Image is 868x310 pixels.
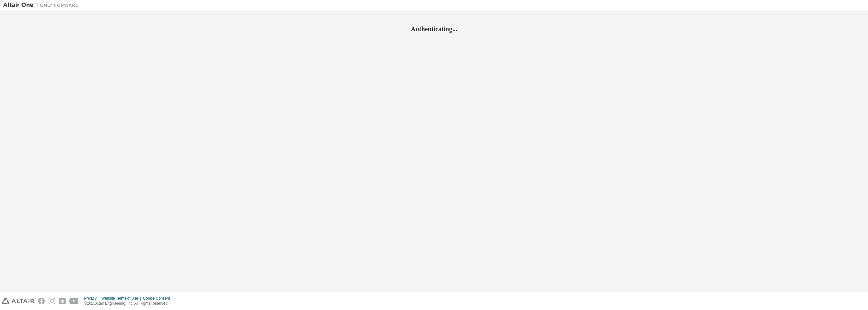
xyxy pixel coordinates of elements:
[101,296,143,301] div: Website Terms of Use
[59,298,66,304] img: linkedin.svg
[84,296,101,301] div: Privacy
[143,296,173,301] div: Cookie Consent
[3,2,82,8] img: Altair One
[69,298,79,304] img: youtube.svg
[84,301,174,306] p: © 2025 Altair Engineering, Inc. All Rights Reserved.
[49,298,55,304] img: instagram.svg
[3,25,865,33] h2: Authenticating...
[38,298,45,304] img: facebook.svg
[2,298,34,304] img: altair_logo.svg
